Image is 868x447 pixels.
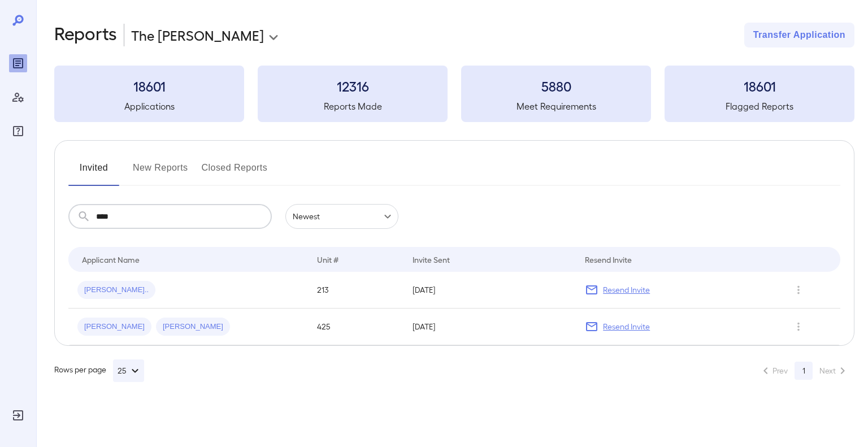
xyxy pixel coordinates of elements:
[9,88,27,106] div: Manage Users
[308,309,403,345] td: 425
[54,359,144,382] div: Rows per page
[585,253,632,266] div: Resend Invite
[665,77,854,95] h3: 18601
[54,77,244,95] h3: 18601
[156,322,230,332] span: [PERSON_NAME]
[54,66,854,122] summary: 18601Applications12316Reports Made5880Meet Requirements18601Flagged Reports
[77,322,151,332] span: [PERSON_NAME]
[754,362,854,380] nav: pagination navigation
[131,26,264,44] p: The [PERSON_NAME]
[317,253,338,266] div: Unit #
[9,122,27,140] div: FAQ
[202,159,268,186] button: Closed Reports
[795,362,813,380] button: page 1
[258,77,448,95] h3: 12316
[9,406,27,424] div: Log Out
[603,321,650,332] p: Resend Invite
[603,284,650,296] p: Resend Invite
[285,204,398,229] div: Newest
[82,253,140,266] div: Applicant Name
[744,23,854,47] button: Transfer Application
[133,159,188,186] button: New Reports
[113,359,144,382] button: 25
[413,253,450,266] div: Invite Sent
[77,285,155,296] span: [PERSON_NAME]..
[54,23,117,47] h2: Reports
[403,272,576,309] td: [DATE]
[461,99,651,113] h5: Meet Requirements
[789,281,808,299] button: Row Actions
[403,309,576,345] td: [DATE]
[665,99,854,113] h5: Flagged Reports
[9,54,27,72] div: Reports
[308,272,403,309] td: 213
[461,77,651,95] h3: 5880
[789,318,808,336] button: Row Actions
[54,99,244,113] h5: Applications
[68,159,119,186] button: Invited
[258,99,448,113] h5: Reports Made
